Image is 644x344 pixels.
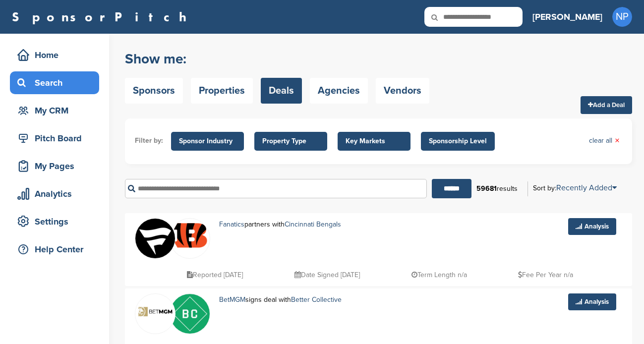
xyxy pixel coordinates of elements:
[10,127,99,150] a: Pitch Board
[219,293,381,306] p: signs deal with
[533,184,617,192] div: Sort by:
[471,180,523,197] div: results
[135,300,175,320] img: Screen shot 2020 11 05 at 10.46.00 am
[135,219,175,258] img: Okcnagxi 400x400
[262,136,319,147] span: Property Type
[15,157,99,175] div: My Pages
[15,74,99,92] div: Search
[411,269,467,281] p: Term Length n/a
[15,213,99,230] div: Settings
[291,295,342,304] a: Better Collective
[556,183,617,193] a: Recently Added
[476,184,497,193] b: 59681
[568,293,616,310] a: Analysis
[10,44,99,66] a: Home
[294,269,360,281] p: Date Signed [DATE]
[10,238,99,261] a: Help Center
[219,220,244,229] a: Fanatics
[589,135,620,146] a: clear all×
[15,129,99,147] div: Pitch Board
[125,78,183,104] a: Sponsors
[612,7,632,27] span: NP
[15,240,99,258] div: Help Center
[10,155,99,177] a: My Pages
[10,71,99,94] a: Search
[429,136,487,147] span: Sponsorship Level
[179,136,236,147] span: Sponsor Industry
[12,10,193,23] a: SponsorPitch
[219,295,245,304] a: BetMGM
[170,294,210,334] img: Inc kuuz 400x400
[261,78,302,104] a: Deals
[518,269,573,281] p: Fee Per Year n/a
[532,6,602,28] a: [PERSON_NAME]
[10,210,99,233] a: Settings
[376,78,429,104] a: Vendors
[615,135,620,146] span: ×
[170,221,210,249] img: Data?1415808195
[125,50,429,68] h2: Show me:
[310,78,368,104] a: Agencies
[532,10,602,24] h3: [PERSON_NAME]
[191,78,253,104] a: Properties
[15,185,99,203] div: Analytics
[219,218,380,230] p: partners with
[568,218,616,235] a: Analysis
[581,96,632,114] a: Add a Deal
[346,136,403,147] span: Key Markets
[135,135,163,146] li: Filter by:
[15,46,99,64] div: Home
[10,99,99,122] a: My CRM
[285,220,341,229] a: Cincinnati Bengals
[15,102,99,119] div: My CRM
[187,269,243,281] p: Reported [DATE]
[10,182,99,205] a: Analytics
